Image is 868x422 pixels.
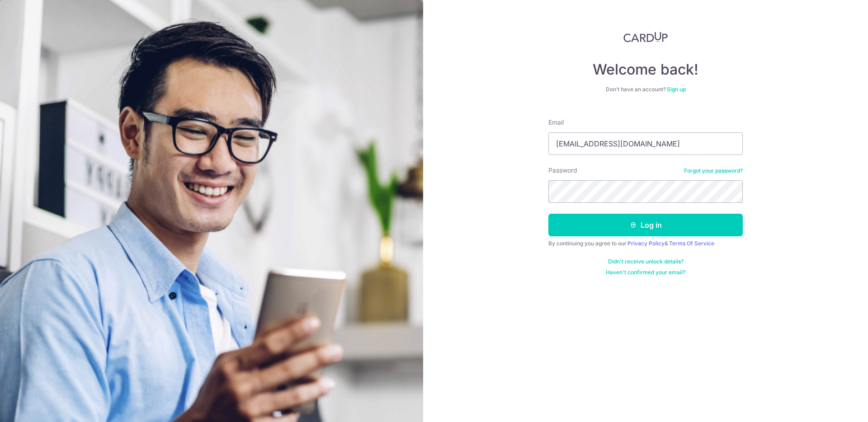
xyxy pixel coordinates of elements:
[623,32,668,42] img: CardUp Logo
[548,240,743,247] div: By continuing you agree to our &
[548,166,577,175] label: Password
[548,61,743,79] h4: Welcome back!
[606,269,685,276] a: Haven't confirmed your email?
[684,167,743,174] a: Forgot your password?
[548,132,743,155] input: Enter your Email
[548,118,564,127] label: Email
[608,258,684,265] a: Didn't receive unlock details?
[548,86,743,93] div: Don’t have an account?
[667,86,686,93] a: Sign up
[627,240,665,247] a: Privacy Policy
[669,240,714,247] a: Terms Of Service
[548,214,743,236] button: Log in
